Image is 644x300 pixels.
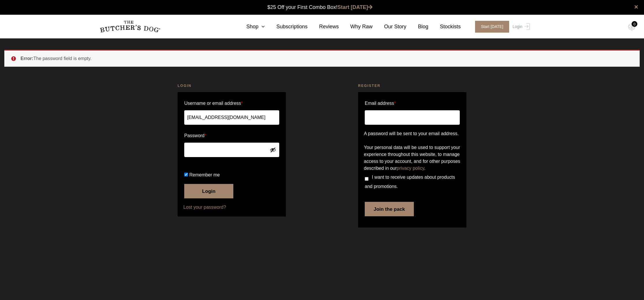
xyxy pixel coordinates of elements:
[184,99,279,108] label: Username or email address
[338,4,373,10] a: Start [DATE]
[365,175,455,189] span: I want to receive updates about products and promotions.
[365,99,396,108] label: Email address
[235,23,265,31] a: Shop
[632,21,637,27] div: 0
[339,23,373,31] a: Why Raw
[358,83,466,89] h2: Register
[184,131,279,140] label: Password
[406,23,428,31] a: Blog
[178,83,286,89] h2: Login
[184,173,188,176] input: Remember me
[21,56,33,61] strong: Error:
[365,177,368,181] input: I want to receive updates about products and promotions.
[428,23,461,31] a: Stockists
[21,55,630,62] li: The password field is empty.
[265,23,308,31] a: Subscriptions
[308,23,339,31] a: Reviews
[475,21,509,33] span: Start [DATE]
[373,23,406,31] a: Our Story
[364,130,461,137] p: A password will be sent to your email address.
[469,21,511,33] a: Start [DATE]
[511,21,530,33] a: Login
[270,147,276,153] button: Show password
[634,3,638,10] a: close
[184,184,233,198] button: Login
[397,166,424,171] a: privacy policy
[628,23,635,31] img: TBD_Cart-Empty.png
[183,204,280,211] a: Lost your password?
[365,202,414,216] button: Join the pack
[189,172,220,177] span: Remember me
[364,144,461,172] p: Your personal data will be used to support your experience throughout this website, to manage acc...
